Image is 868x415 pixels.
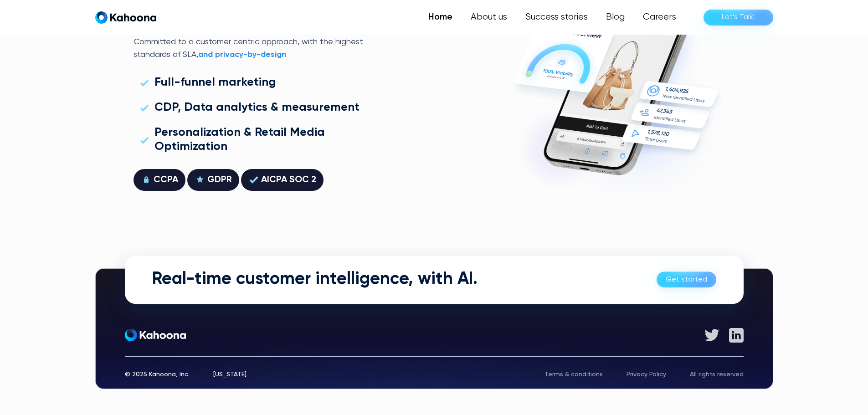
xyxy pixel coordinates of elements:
a: Careers [634,8,685,26]
div: GDPR [207,173,232,187]
a: Blog [597,8,634,26]
div: [US_STATE] [213,371,247,378]
a: Home [419,8,462,26]
div: © 2025 Kahoona, Inc. [125,371,190,378]
a: Terms & conditions [544,371,603,378]
div: CDP, Data analytics & measurement [154,101,360,115]
div: Full-funnel marketing [154,76,276,90]
div: CCPA [154,173,178,187]
strong: and privacy-by-design [198,51,286,59]
div: Let’s Talk! [722,10,755,25]
h2: Real-time customer intelligence, with AI. [152,269,478,290]
a: About us [462,8,516,26]
div: AICPA SOC 2 [261,173,316,187]
a: Let’s Talk! [704,10,773,26]
div: All rights reserved [690,371,744,378]
div: Personalization & Retail Media Optimization [154,126,360,154]
a: home [95,11,156,24]
a: Success stories [516,8,597,26]
p: Committed to a customer centric approach, with the highest standards of SLA, [134,36,365,61]
a: Get started [657,272,716,288]
a: Privacy Policy [627,371,666,378]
